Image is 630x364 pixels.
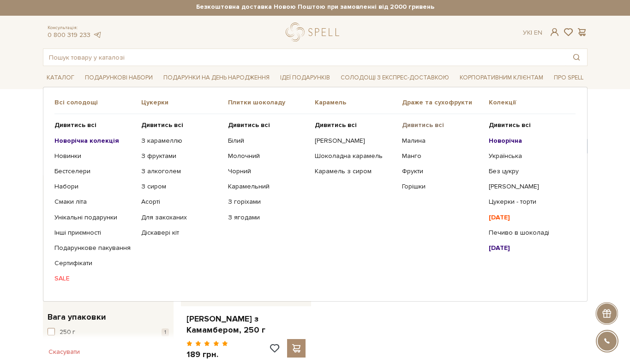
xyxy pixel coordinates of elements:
a: Подарункові набори [81,71,156,85]
a: En [534,29,542,36]
a: Манго [402,152,482,160]
a: Солодощі з експрес-доставкою [337,70,453,85]
a: Чорний [228,167,308,176]
b: [DATE] [489,213,510,221]
a: Дивитись всі [54,121,134,129]
a: З ягодами [228,213,308,222]
a: [DATE] [489,213,569,222]
a: Шоколадна карамель [315,152,395,160]
a: Дивитись всі [228,121,308,129]
a: Про Spell [550,71,587,85]
a: Каталог [43,71,78,85]
a: Бестселери [54,167,134,176]
a: Асорті [141,198,221,206]
input: Пошук товару у каталозі [43,49,566,66]
b: Дивитись всі [315,121,357,129]
a: Новорічна колекція [54,137,134,145]
a: Ідеї подарунків [276,71,334,85]
a: З сиром [141,182,221,191]
a: [DATE] [489,244,569,252]
a: Унікальні подарунки [54,213,134,222]
a: З алкоголем [141,167,221,176]
span: 1 [162,328,169,336]
a: Карамельний [228,182,308,191]
a: Подарункове пакування [54,244,134,252]
a: Білий [228,137,308,145]
span: Вага упаковки [48,311,106,323]
a: Молочний [228,152,308,160]
a: Горішки [402,182,482,191]
b: [DATE] [489,244,510,252]
span: Драже та сухофрукти [402,98,489,107]
a: Малина [402,137,482,145]
span: | [531,29,532,36]
a: Новорічна [489,137,569,145]
button: Пошук товару у каталозі [566,49,587,66]
span: Колекції [489,98,576,107]
a: Набори [54,182,134,191]
a: Українська [489,152,569,160]
a: Подарунки на День народження [160,71,273,85]
a: [PERSON_NAME] [489,182,569,191]
a: Карамель з сиром [315,167,395,176]
button: 250 г 1 [48,328,169,337]
p: 189 грн. [186,349,228,360]
a: Сертифікати [54,259,134,267]
a: З фруктами [141,152,221,160]
a: З горіхами [228,198,308,206]
a: Без цукру [489,167,569,176]
div: Ук [523,29,542,37]
a: Дивитись всі [402,121,482,129]
a: Новинки [54,152,134,160]
a: Корпоративним клієнтам [456,71,547,85]
a: SALE [54,274,134,283]
span: Консультація: [48,25,102,31]
a: [PERSON_NAME] [315,137,395,145]
a: Печиво в шоколаді [489,229,569,237]
a: Дивитись всі [315,121,395,129]
a: Смаки літа [54,198,134,206]
a: telegram [93,31,102,39]
button: Скасувати [43,345,85,359]
a: Фрукти [402,167,482,176]
b: Дивитись всі [54,121,96,129]
a: Інші приємності [54,229,134,237]
a: З карамеллю [141,137,221,145]
b: Новорічна [489,137,522,145]
a: 0 800 319 233 [48,31,90,39]
a: Дивитись всі [141,121,221,129]
div: Каталог [43,87,588,301]
a: Цукерки - торти [489,198,569,206]
b: Дивитись всі [228,121,270,129]
strong: Безкоштовна доставка Новою Поштою при замовленні від 2000 гривень [43,3,588,11]
a: [PERSON_NAME] з Камамбером, 250 г [186,314,306,335]
span: Плитки шоколаду [228,98,315,107]
b: Новорічна колекція [54,137,119,145]
a: Дивитись всі [489,121,569,129]
a: Для закоханих [141,213,221,222]
span: Карамель [315,98,402,107]
a: Діскавері кіт [141,229,221,237]
span: Цукерки [141,98,228,107]
b: Дивитись всі [402,121,444,129]
span: Всі солодощі [54,98,141,107]
b: Дивитись всі [141,121,183,129]
a: logo [286,23,343,42]
b: Дивитись всі [489,121,531,129]
span: 250 г [60,328,75,337]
